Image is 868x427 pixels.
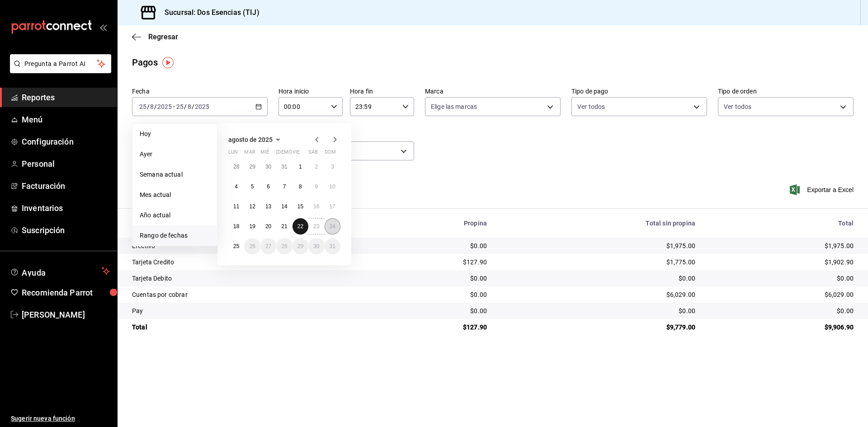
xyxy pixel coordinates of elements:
[187,103,192,110] input: --
[140,231,210,240] span: Rango de fechas
[228,136,273,143] span: agosto de 2025
[325,198,340,215] button: 17 de agosto de 2025
[299,164,302,170] abbr: 1 de agosto de 2025
[10,54,111,73] button: Pregunta a Parrot AI
[176,103,184,110] input: --
[6,66,111,75] a: Pregunta a Parrot AI
[11,414,110,423] span: Sugerir nueva función
[154,103,157,110] span: /
[132,88,268,94] label: Fecha
[24,59,97,69] span: Pregunta a Parrot AI
[140,190,210,200] span: Mes actual
[292,198,308,215] button: 15 de agosto de 2025
[228,218,244,235] button: 18 de agosto de 2025
[276,238,292,254] button: 28 de agosto de 2025
[233,164,239,170] abbr: 28 de julio de 2025
[140,150,210,159] span: Ayer
[276,218,292,235] button: 21 de agosto de 2025
[431,102,477,111] span: Elige las marcas
[265,203,271,210] abbr: 13 de agosto de 2025
[297,243,303,249] abbr: 29 de agosto de 2025
[244,149,255,159] abbr: martes
[132,274,362,283] div: Tarjeta Debito
[710,258,854,267] div: $1,902.90
[276,198,292,215] button: 14 de agosto de 2025
[501,220,695,227] div: Total sin propina
[376,274,487,283] div: $0.00
[501,258,695,267] div: $1,775.00
[330,203,335,210] abbr: 17 de agosto de 2025
[157,103,172,110] input: ----
[157,7,259,18] h3: Sucursal: Dos Esencias (TIJ)
[313,223,319,230] abbr: 23 de agosto de 2025
[140,129,210,139] span: Hoy
[313,203,319,210] abbr: 16 de agosto de 2025
[325,218,340,235] button: 24 de agosto de 2025
[297,203,303,210] abbr: 15 de agosto de 2025
[330,223,335,230] abbr: 24 de agosto de 2025
[292,159,308,175] button: 1 de agosto de 2025
[260,149,269,159] abbr: miércoles
[276,149,330,159] abbr: jueves
[501,274,695,283] div: $0.00
[376,258,487,267] div: $127.90
[308,198,324,215] button: 16 de agosto de 2025
[244,238,260,254] button: 26 de agosto de 2025
[22,113,110,126] span: Menú
[22,286,110,299] span: Recomienda Parrot
[308,178,324,195] button: 9 de agosto de 2025
[228,159,244,175] button: 28 de julio de 2025
[308,218,324,235] button: 23 de agosto de 2025
[260,159,276,175] button: 30 de julio de 2025
[251,183,254,190] abbr: 5 de agosto de 2025
[260,198,276,215] button: 13 de agosto de 2025
[710,274,854,283] div: $0.00
[99,23,107,31] button: open_drawer_menu
[233,223,239,230] abbr: 18 de agosto de 2025
[501,306,695,315] div: $0.00
[376,290,487,299] div: $0.00
[22,136,110,148] span: Configuración
[350,88,414,94] label: Hora fin
[308,238,324,254] button: 30 de agosto de 2025
[244,198,260,215] button: 12 de agosto de 2025
[792,184,854,195] button: Exportar a Excel
[281,223,287,230] abbr: 21 de agosto de 2025
[501,290,695,299] div: $6,029.00
[265,223,271,230] abbr: 20 de agosto de 2025
[299,183,302,190] abbr: 8 de agosto de 2025
[325,178,340,195] button: 10 de agosto de 2025
[132,56,158,69] div: Pagos
[244,218,260,235] button: 19 de agosto de 2025
[276,159,292,175] button: 31 de julio de 2025
[276,178,292,195] button: 7 de agosto de 2025
[330,183,335,190] abbr: 10 de agosto de 2025
[710,306,854,315] div: $0.00
[147,103,150,110] span: /
[228,198,244,215] button: 11 de agosto de 2025
[132,33,178,41] button: Regresar
[315,164,318,170] abbr: 2 de agosto de 2025
[22,224,110,236] span: Suscripción
[132,323,362,332] div: Total
[162,57,174,68] img: Tooltip marker
[228,134,283,145] button: agosto de 2025
[292,149,300,159] abbr: viernes
[260,178,276,195] button: 6 de agosto de 2025
[132,306,362,315] div: Pay
[265,164,271,170] abbr: 30 de julio de 2025
[308,159,324,175] button: 2 de agosto de 2025
[148,33,178,41] span: Regresar
[140,211,210,220] span: Año actual
[184,103,187,110] span: /
[249,164,255,170] abbr: 29 de julio de 2025
[308,149,318,159] abbr: sábado
[724,102,751,111] span: Ver todos
[281,243,287,249] abbr: 28 de agosto de 2025
[235,183,238,190] abbr: 4 de agosto de 2025
[22,309,110,321] span: [PERSON_NAME]
[292,238,308,254] button: 29 de agosto de 2025
[22,91,110,103] span: Reportes
[325,159,340,175] button: 3 de agosto de 2025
